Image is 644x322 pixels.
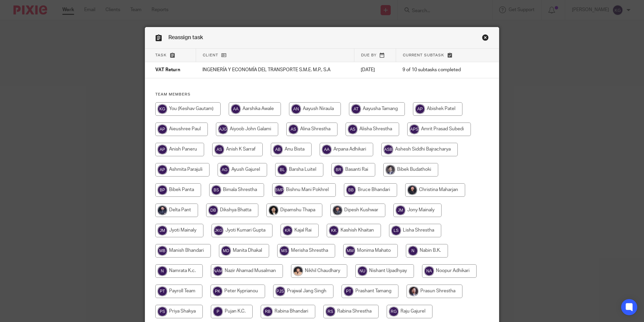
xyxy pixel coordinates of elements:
[482,34,489,43] a: Close this dialog window
[155,92,489,97] h4: Team members
[361,66,389,73] p: [DATE]
[202,66,347,73] p: INGENIERÍA Y ECONOMÍA DEL TRANSPORTE S.M.E. M.P., S.A
[155,53,167,57] span: Task
[361,53,377,57] span: Due by
[203,53,218,57] span: Client
[155,68,180,73] span: VAT Return
[396,62,476,78] td: 9 of 10 subtasks completed
[403,53,444,57] span: Current subtask
[168,35,203,40] span: Reassign task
